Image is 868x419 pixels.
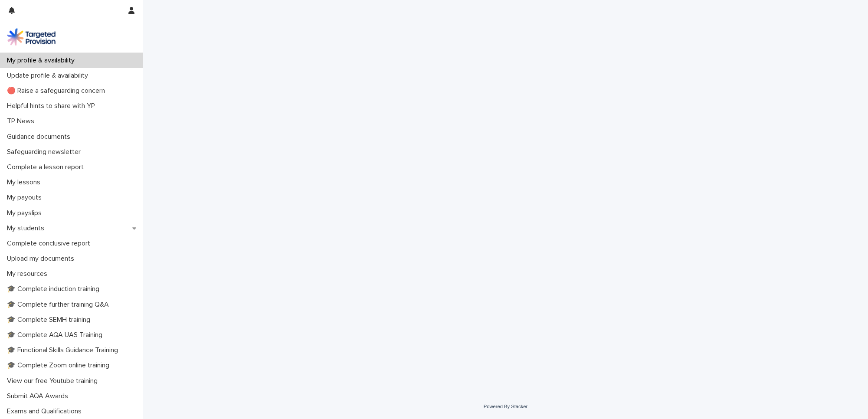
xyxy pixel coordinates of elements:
[3,56,82,65] p: My profile & availability
[3,316,97,324] p: 🎓 Complete SEMH training
[3,178,47,187] p: My lessons
[3,377,105,385] p: View our free Youtube training
[3,133,77,141] p: Guidance documents
[3,87,112,95] p: 🔴 Raise a safeguarding concern
[3,224,51,232] p: My students
[3,301,116,309] p: 🎓 Complete further training Q&A
[3,331,109,339] p: 🎓 Complete AQA UAS Training
[3,285,106,293] p: 🎓 Complete induction training
[3,193,49,202] p: My payouts
[3,148,88,156] p: Safeguarding newsletter
[3,239,97,248] p: Complete conclusive report
[3,117,41,125] p: TP News
[3,209,49,217] p: My payslips
[3,163,91,171] p: Complete a lesson report
[3,392,75,400] p: Submit AQA Awards
[3,407,88,416] p: Exams and Qualifications
[3,255,81,263] p: Upload my documents
[3,361,116,370] p: 🎓 Complete Zoom online training
[3,72,95,80] p: Update profile & availability
[7,28,56,46] img: M5nRWzHhSzIhMunXDL62
[484,404,527,409] a: Powered By Stacker
[3,270,54,278] p: My resources
[3,102,102,110] p: Helpful hints to share with YP
[3,346,125,354] p: 🎓 Functional Skills Guidance Training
